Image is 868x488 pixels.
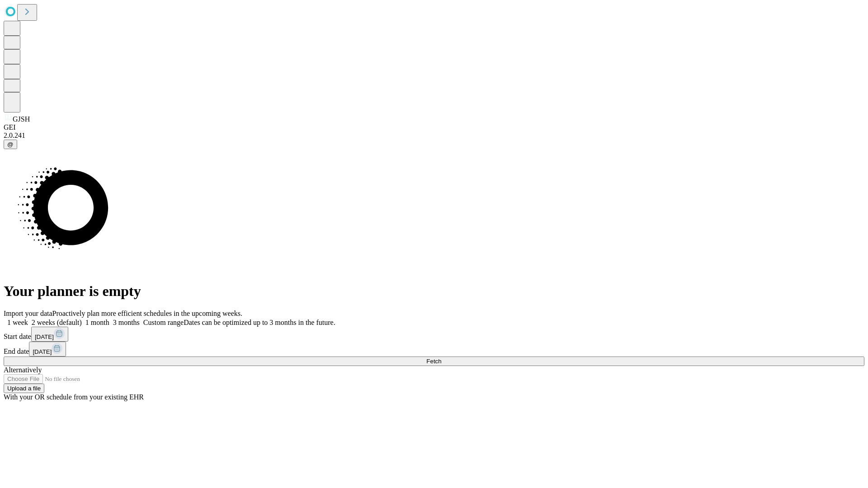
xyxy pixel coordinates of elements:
span: With your OR schedule from your existing EHR [4,393,144,401]
span: 3 months [113,319,140,326]
div: GEI [4,123,864,131]
span: Custom range [143,319,184,326]
button: [DATE] [29,342,66,357]
span: Proactively plan more efficient schedules in the upcoming weeks. [52,310,242,317]
span: @ [7,141,14,148]
span: [DATE] [33,348,52,355]
div: End date [4,342,864,357]
span: GJSH [13,115,30,123]
div: 2.0.241 [4,131,864,140]
button: Fetch [4,357,864,366]
span: 1 week [7,319,28,326]
span: Dates can be optimized up to 3 months in the future. [184,319,335,326]
span: Fetch [426,358,441,365]
button: @ [4,140,17,149]
span: 1 month [85,319,109,326]
span: Alternatively [4,366,42,374]
button: [DATE] [31,327,68,342]
span: 2 weeks (default) [32,319,82,326]
div: Start date [4,327,864,342]
span: Import your data [4,310,52,317]
span: [DATE] [35,333,54,340]
button: Upload a file [4,384,44,393]
h1: Your planner is empty [4,283,864,300]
